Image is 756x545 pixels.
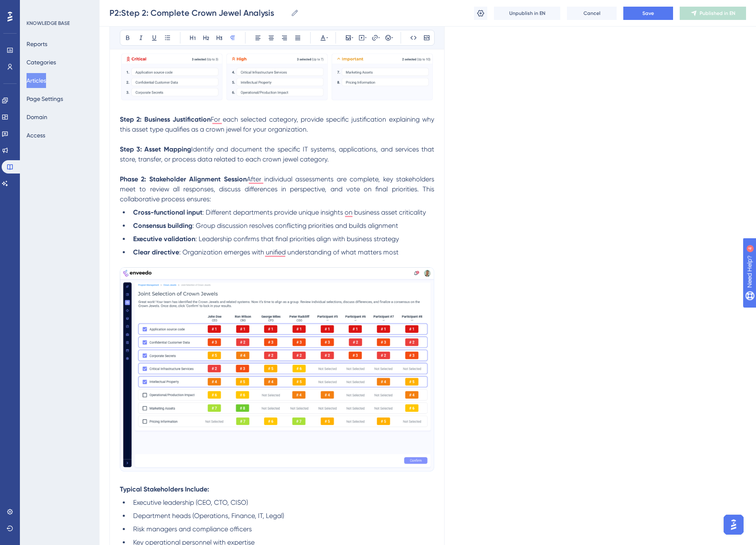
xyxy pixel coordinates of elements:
strong: Typical Stakeholders Include: [120,485,209,493]
div: KNOWLEDGE BASE [27,20,70,27]
strong: Executive validation [133,235,195,243]
span: : Group discussion resolves conflicting priorities and builds alignment [192,222,398,230]
button: Reports [27,37,47,51]
span: : Leadership confirms that final priorities align with business strategy [195,235,399,243]
iframe: UserGuiding AI Assistant Launcher [721,512,746,537]
button: Save [623,7,673,20]
strong: Phase 2: Stakeholder Alignment Session [120,175,247,183]
strong: Clear directive [133,248,179,256]
span: For each selected category, provide specific justification explaining why this asset type qualifi... [120,115,436,133]
span: Risk managers and compliance officers [133,525,252,533]
span: Cancel [583,10,600,17]
button: Articles [27,73,46,88]
button: Page Settings [27,91,63,106]
span: : Different departments provide unique insights on business asset criticality [202,208,426,216]
span: : Organization emerges with unified understanding of what matters most [179,248,399,256]
button: Unpublish in EN [494,7,560,20]
span: Identify and document the specific IT systems, applications, and services that store, transfer, o... [120,145,436,163]
button: Published in EN [680,7,746,20]
strong: Consensus building [133,222,192,230]
span: Published in EN [700,10,735,17]
span: Need Help? [19,2,52,12]
button: Cancel [567,7,617,20]
strong: Step 3: Asset Mapping [120,145,191,153]
button: Access [27,128,45,143]
span: Unpublish in EN [509,10,545,17]
strong: Cross-functional input [133,208,202,216]
span: Save [642,10,654,17]
strong: Step 2: Business Justification [120,115,211,123]
span: Department heads (Operations, Finance, IT, Legal) [133,512,284,520]
span: After individual assessments are complete, key stakeholders meet to review all responses, discuss... [120,175,436,203]
div: 4 [58,4,60,11]
button: Domain [27,110,47,125]
input: Article Name [109,7,287,19]
span: Executive leadership (CEO, CTO, CISO) [133,499,248,506]
button: Categories [27,55,56,70]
